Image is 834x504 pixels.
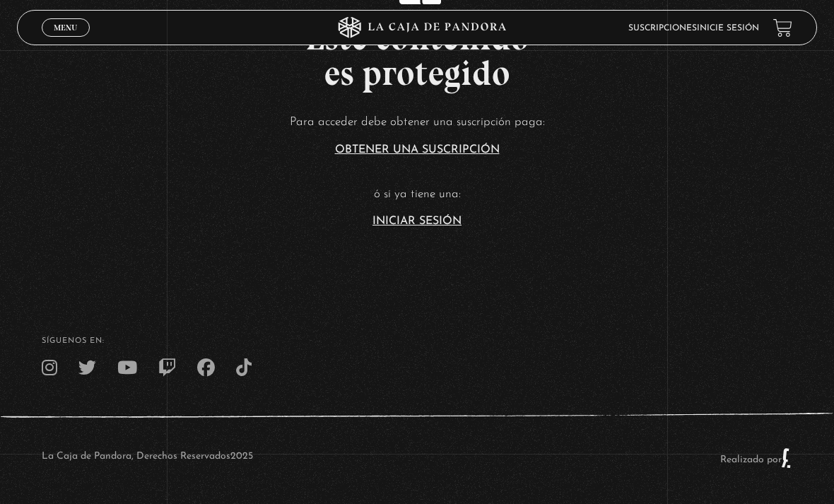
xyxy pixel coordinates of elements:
a: Realizado por [720,455,792,465]
a: Iniciar Sesión [372,216,462,227]
h4: SÍguenos en: [42,337,792,345]
span: Cerrar [49,35,83,45]
span: Menu [54,23,77,32]
p: La Caja de Pandora, Derechos Reservados 2025 [42,447,253,469]
a: Obtener una suscripción [335,144,500,156]
a: View your shopping cart [773,18,792,37]
a: Suscripciones [628,24,697,33]
a: Inicie sesión [697,24,759,33]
